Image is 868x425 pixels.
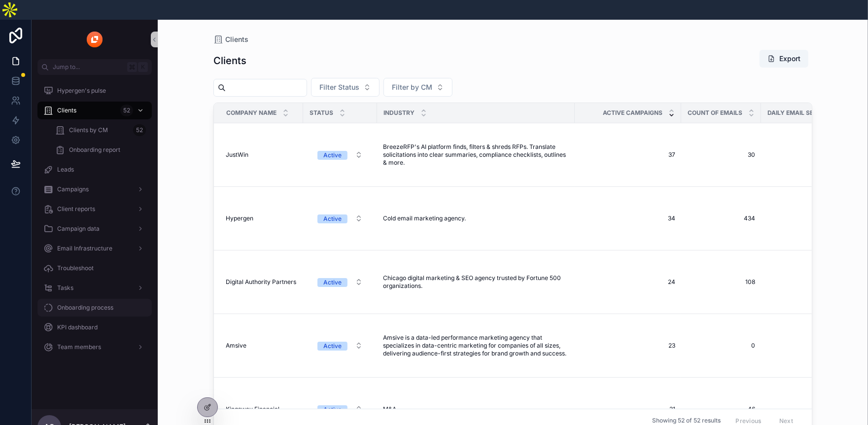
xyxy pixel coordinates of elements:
[310,109,333,117] span: Status
[383,214,466,222] span: Cold email marketing agency.
[310,146,371,164] button: Select Button
[581,214,675,222] a: 34
[49,121,152,139] a: Clients by CM52
[57,284,73,292] span: Tasks
[226,151,297,159] a: JustWin
[309,400,371,419] a: Select Button
[323,151,342,160] div: Active
[53,63,123,71] span: Jump to...
[69,126,108,134] span: Clients by CM
[652,417,721,425] span: Showing 52 of 52 results
[37,200,152,218] a: Client reports
[311,78,380,97] button: Select Button
[226,342,297,350] a: Amsive
[760,50,808,68] button: Export
[323,214,342,223] div: Active
[226,109,277,117] span: Company name
[37,102,152,119] a: Clients52
[383,109,415,117] span: Industry
[225,35,248,44] span: Clients
[581,342,675,350] a: 23
[226,278,297,286] a: Digital Authority Partners
[37,220,152,238] a: Campaign data
[69,146,120,154] span: Onboarding report
[392,82,432,92] span: Filter by CM
[319,82,359,92] span: Filter Status
[57,343,101,351] span: Team members
[309,145,371,164] a: Select Button
[687,151,755,159] a: 30
[213,54,246,68] h1: Clients
[603,109,662,117] span: Active campaigns
[37,299,152,317] a: Onboarding process
[57,264,94,272] span: Troubleshoot
[57,245,112,252] span: Email Infrastructure
[226,342,246,350] span: Amsive
[323,405,342,414] div: Active
[383,405,569,413] a: M&A
[310,273,371,291] button: Select Button
[687,278,755,286] span: 108
[226,278,296,286] span: Digital Authority Partners
[57,166,74,174] span: Leads
[133,124,146,136] div: 52
[37,59,152,75] button: Jump to...K
[37,279,152,297] a: Tasks
[37,259,152,277] a: Troubleshoot
[213,35,248,44] a: Clients
[309,273,371,291] a: Select Button
[383,334,569,357] a: Amsive is a data-led performance marketing agency that specializes in data-centric marketing for ...
[687,342,755,350] a: 0
[37,338,152,356] a: Team members
[37,180,152,198] a: Campaigns
[310,400,371,418] button: Select Button
[226,214,253,222] span: Hypergen
[226,405,279,413] span: Kingsway Financial
[310,210,371,227] button: Select Button
[87,32,103,47] img: App logo
[57,185,89,193] span: Campaigns
[687,405,755,413] a: 46
[139,63,147,71] span: K
[383,405,396,413] span: M&A
[581,405,675,413] a: 21
[581,151,675,159] a: 37
[37,319,152,336] a: KPI dashboard
[687,214,755,222] a: 434
[57,323,98,331] span: KPI dashboard
[323,278,342,287] div: Active
[120,105,133,116] div: 52
[226,151,248,159] span: JustWin
[323,342,342,351] div: Active
[581,278,675,286] a: 24
[37,161,152,178] a: Leads
[226,405,297,413] a: Kingsway Financial
[309,336,371,355] a: Select Button
[49,141,152,159] a: Onboarding report
[309,209,371,228] a: Select Button
[57,205,95,213] span: Client reports
[37,82,152,100] a: Hypergen's pulse
[32,75,158,369] div: scrollable content
[57,304,113,312] span: Onboarding process
[310,337,371,354] button: Select Button
[57,106,76,114] span: Clients
[383,214,569,222] a: Cold email marketing agency.
[57,225,100,233] span: Campaign data
[383,143,569,167] a: BreezeRFP's AI platform finds, filters & shreds RFPs. Translate solicitations into clear summarie...
[37,240,152,257] a: Email Infrastructure
[688,109,742,117] span: Count of emails
[383,274,569,290] a: Chicago digital marketing & SEO agency trusted by Fortune 500 organizations.
[226,214,297,222] a: Hypergen
[57,87,106,95] span: Hypergen's pulse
